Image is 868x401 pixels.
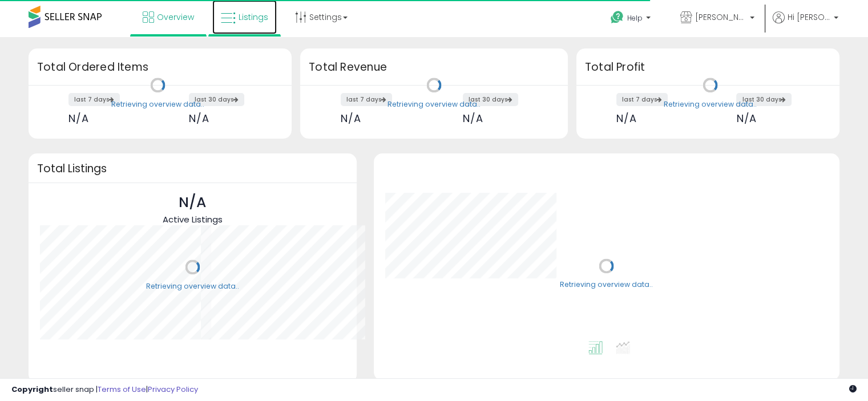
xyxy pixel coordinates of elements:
div: Retrieving overview data.. [560,280,653,290]
i: Get Help [610,10,624,25]
span: [PERSON_NAME] [695,11,746,23]
div: Retrieving overview data.. [111,99,204,110]
strong: Copyright [11,384,53,395]
div: Retrieving overview data.. [664,99,757,110]
div: seller snap | | [11,384,198,395]
a: Help [601,2,662,37]
span: Hi [PERSON_NAME] [788,11,830,23]
span: Listings [239,11,268,23]
div: Retrieving overview data.. [387,99,481,110]
div: Retrieving overview data.. [146,281,239,291]
a: Hi [PERSON_NAME] [773,11,838,37]
span: Help [627,13,643,23]
span: Overview [157,11,194,23]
